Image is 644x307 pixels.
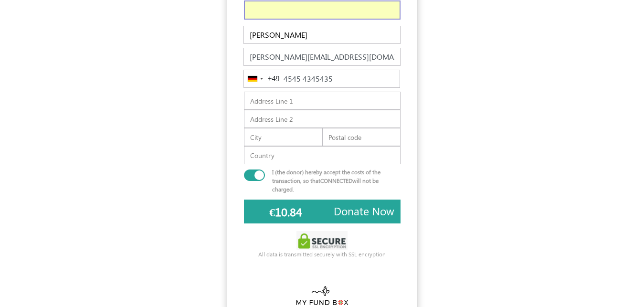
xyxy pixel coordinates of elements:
[244,200,328,223] input: 0€
[244,128,322,146] input: City
[322,128,401,146] input: Postal code
[243,48,401,66] input: E-mail *
[227,250,417,258] div: All data is transmitted securely with SSL encryption
[320,177,352,184] span: CONNECTED
[247,1,398,21] iframe: Secure card payment input frame
[244,70,280,87] button: Selected country
[243,26,401,44] input: Name *
[244,110,401,128] input: Address Line 2
[265,168,407,193] div: I (the donor) hereby accept the costs of the transaction, so that will not be charged.
[327,200,401,223] button: Donate Now
[243,70,400,88] input: Phone *
[244,146,401,164] input: Country
[334,203,394,218] span: Donate Now
[244,92,401,110] input: Address Line 1
[268,73,280,85] div: +49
